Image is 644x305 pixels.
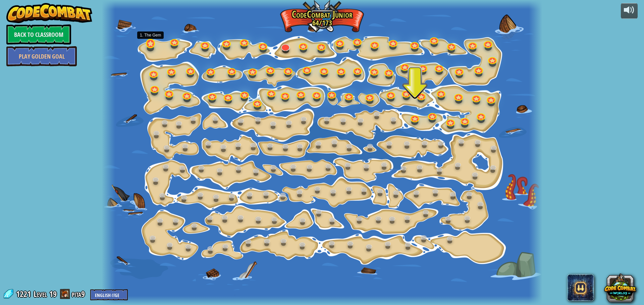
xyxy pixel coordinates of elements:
[34,289,47,300] span: Level
[6,24,71,45] a: Back to Classroom
[49,289,57,299] span: 19
[6,3,92,23] img: CodeCombat - Learn how to code by playing a game
[621,3,638,19] button: Adjust volume
[6,46,77,66] a: Play Golden Goal
[72,289,87,299] a: pita9
[16,289,33,299] span: 1221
